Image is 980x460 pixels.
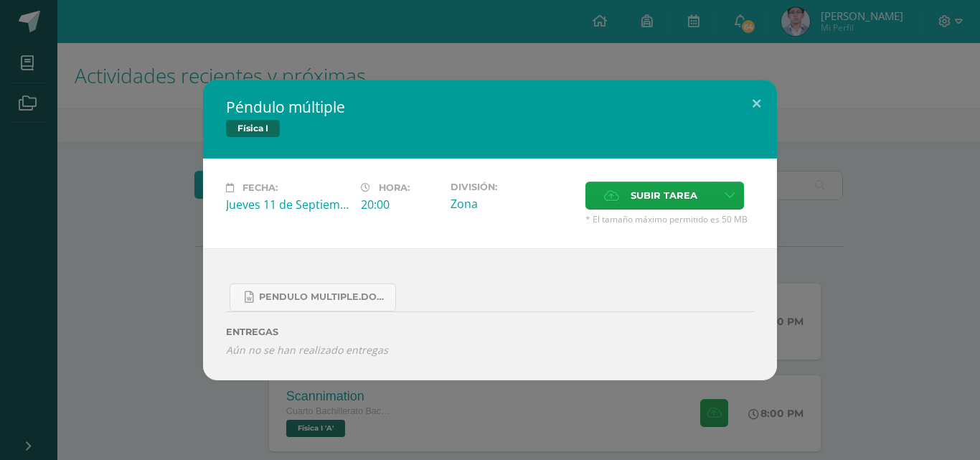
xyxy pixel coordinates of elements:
div: Jueves 11 de Septiembre [226,197,349,212]
span: Fecha: [242,182,278,193]
span: Subir tarea [631,182,697,209]
span: * El tamaño máximo permitido es 50 MB [585,213,754,225]
h2: Péndulo múltiple [226,97,754,117]
div: 20:00 [361,197,439,212]
label: División: [451,182,574,192]
i: Aún no se han realizado entregas [226,343,754,357]
a: Pendulo multiple.docx [230,283,396,311]
div: Zona [451,196,574,212]
label: ENTREGAS [226,327,754,337]
span: Hora: [379,182,410,193]
button: Close (Esc) [736,80,777,128]
span: Física I [226,120,280,137]
span: Pendulo multiple.docx [259,291,388,303]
